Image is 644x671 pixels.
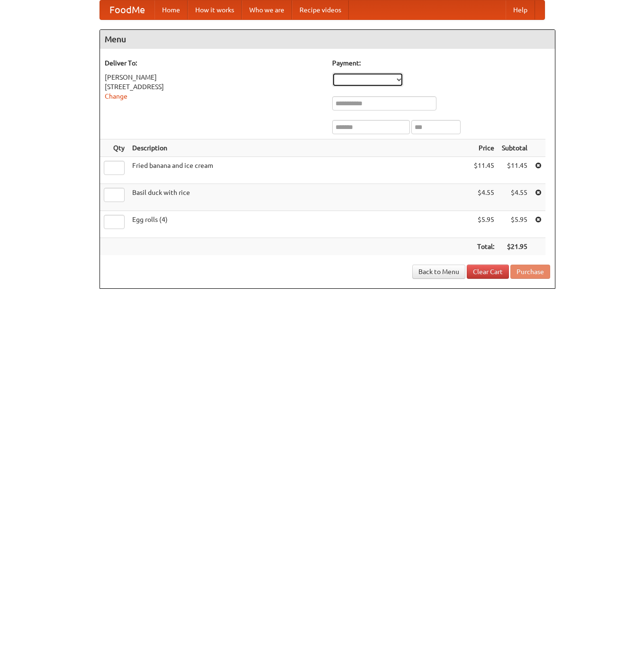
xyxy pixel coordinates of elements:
[510,265,550,279] button: Purchase
[105,73,323,82] div: [PERSON_NAME]
[498,211,531,238] td: $5.95
[470,184,498,211] td: $4.55
[242,0,292,19] a: Who we are
[498,238,531,256] th: $21.95
[128,211,470,238] td: Egg rolls (4)
[332,58,550,68] h5: Payment:
[498,184,531,211] td: $4.55
[105,92,127,100] a: Change
[498,139,531,157] th: Subtotal
[188,0,242,19] a: How it works
[100,30,555,49] h4: Menu
[498,157,531,184] td: $11.45
[128,139,470,157] th: Description
[467,265,509,279] a: Clear Cart
[470,238,498,256] th: Total:
[412,265,465,279] a: Back to Menu
[100,139,128,157] th: Qty
[292,0,349,19] a: Recipe videos
[105,58,323,68] h5: Deliver To:
[470,139,498,157] th: Price
[100,0,154,19] a: FoodMe
[470,157,498,184] td: $11.45
[128,184,470,211] td: Basil duck with rice
[105,82,323,92] div: [STREET_ADDRESS]
[128,157,470,184] td: Fried banana and ice cream
[154,0,188,19] a: Home
[470,211,498,238] td: $5.95
[506,0,535,19] a: Help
